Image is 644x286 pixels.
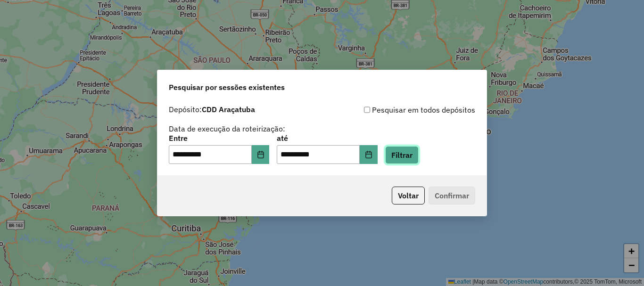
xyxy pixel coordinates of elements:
[169,82,285,93] span: Pesquisar por sessões existentes
[392,187,425,204] button: Voltar
[169,123,285,134] label: Data de execução da roteirização:
[169,104,255,115] label: Depósito:
[202,105,255,114] strong: CDD Araçatuba
[385,146,419,164] button: Filtrar
[277,132,377,144] label: até
[169,132,269,144] label: Entre
[322,104,475,115] div: Pesquisar em todos depósitos
[360,145,378,164] button: Choose Date
[252,145,270,164] button: Choose Date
